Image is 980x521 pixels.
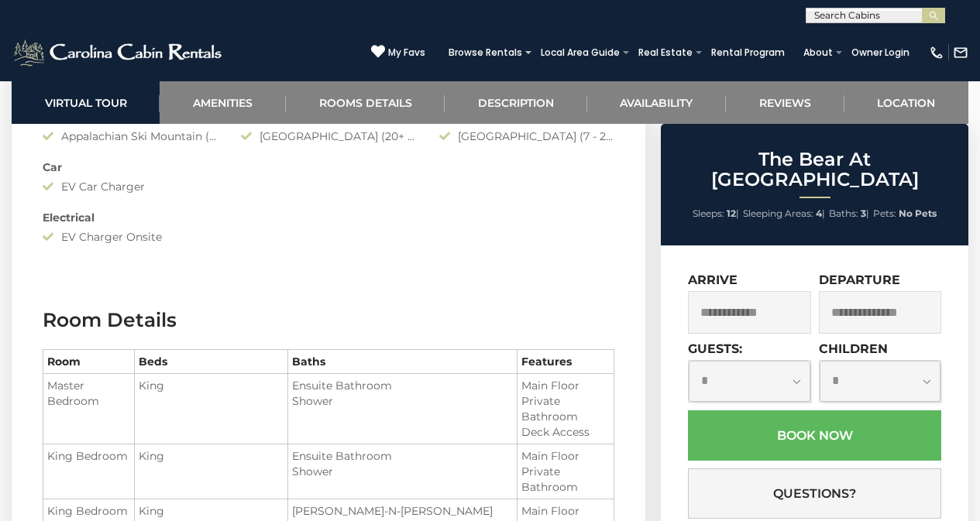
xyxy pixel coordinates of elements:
a: Owner Login [844,42,917,63]
li: Private Bathroom [521,464,610,495]
li: Ensuite Bathroom [292,448,513,464]
td: Master Bedroom [43,374,135,444]
label: Guests: [688,341,742,356]
li: Private Bathroom [521,393,610,424]
img: White-1-2.png [12,37,226,68]
li: | [693,204,739,224]
img: mail-regular-white.png [953,45,968,60]
th: Features [518,350,614,374]
li: | [743,204,825,224]
a: Real Estate [631,42,700,63]
label: Children [819,341,888,356]
li: Ensuite Bathroom [292,378,513,393]
div: [GEOGRAPHIC_DATA] (7 - 20 Minute Drive) [428,129,626,144]
a: My Favs [371,44,425,60]
img: phone-regular-white.png [929,45,944,60]
a: Reviews [726,81,844,124]
strong: 3 [861,207,866,219]
td: King Bedroom [43,444,135,499]
span: Sleeping Areas: [743,207,813,219]
th: Room [43,350,135,374]
a: Amenities [160,81,285,124]
a: Rental Program [703,42,793,63]
a: Rooms Details [286,81,445,124]
h3: Room Details [43,307,614,334]
span: Sleeps: [693,207,724,219]
strong: No Pets [899,207,937,219]
span: King [139,379,164,392]
span: My Favs [388,46,425,60]
li: Main Floor [521,448,610,464]
th: Beds [134,350,288,374]
button: Questions? [688,468,941,519]
strong: 12 [727,207,736,219]
div: [GEOGRAPHIC_DATA] (20+ Minutes Drive) [229,129,428,144]
li: | [829,204,869,224]
a: Local Area Guide [533,42,628,63]
span: Pets: [873,207,896,219]
th: Baths [288,350,518,374]
li: Shower [292,464,513,479]
a: Browse Rentals [441,42,530,63]
span: King [139,504,164,518]
li: Deck Access [521,424,610,440]
li: Main Floor [521,503,610,519]
label: Departure [819,272,900,287]
a: Virtual Tour [12,81,160,124]
li: Main Floor [521,378,610,393]
div: Electrical [31,210,626,225]
a: Location [844,81,968,124]
span: Baths: [829,207,858,219]
div: EV Car Charger [31,179,229,194]
label: Arrive [688,272,738,287]
li: Shower [292,393,513,409]
a: Description [445,81,586,124]
h2: The Bear At [GEOGRAPHIC_DATA] [665,149,965,190]
a: About [796,42,841,63]
span: King [139,449,164,463]
div: Car [31,159,626,175]
div: EV Charger Onsite [31,229,229,245]
strong: 4 [816,207,822,219]
button: Book Now [688,410,941,461]
a: Availability [587,81,726,124]
div: Appalachian Ski Mountain (20+ Minute Drive) [31,129,229,144]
